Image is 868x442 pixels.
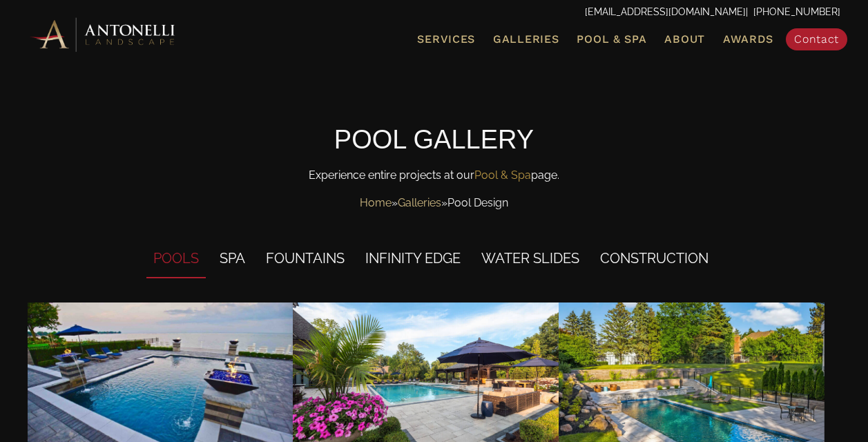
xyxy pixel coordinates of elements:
[398,193,441,213] a: Galleries
[394,371,459,384] div: Caption here
[259,240,351,278] li: FOUNTAINS
[493,32,559,46] span: Galleries
[577,32,646,46] span: Pool & Spa
[360,193,508,213] span: » »
[717,30,779,48] a: Awards
[571,30,652,48] a: Pool & Spa
[28,165,840,193] p: Experience entire projects at our page.
[659,30,711,48] a: About
[585,6,746,17] a: [EMAIL_ADDRESS][DOMAIN_NAME]
[28,3,840,21] p: | [PHONE_NUMBER]
[28,122,840,158] h5: POOL GALLERY
[28,15,180,53] img: Antonelli Horizontal Logo
[786,28,847,50] a: Contact
[412,30,481,48] a: Services
[794,32,839,46] span: Contact
[213,240,252,278] li: SPA
[488,30,564,48] a: Galleries
[474,240,586,278] li: WATER SLIDES
[447,193,508,213] span: Pool Design
[723,32,773,46] span: Awards
[360,193,392,213] a: Home
[358,240,467,278] li: INFINITY EDGE
[146,240,206,278] li: POOLS
[593,240,715,278] li: CONSTRUCTION
[417,34,475,45] span: Services
[28,193,840,213] nav: Breadcrumbs
[664,34,705,45] span: About
[474,169,531,182] a: Pool & Spa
